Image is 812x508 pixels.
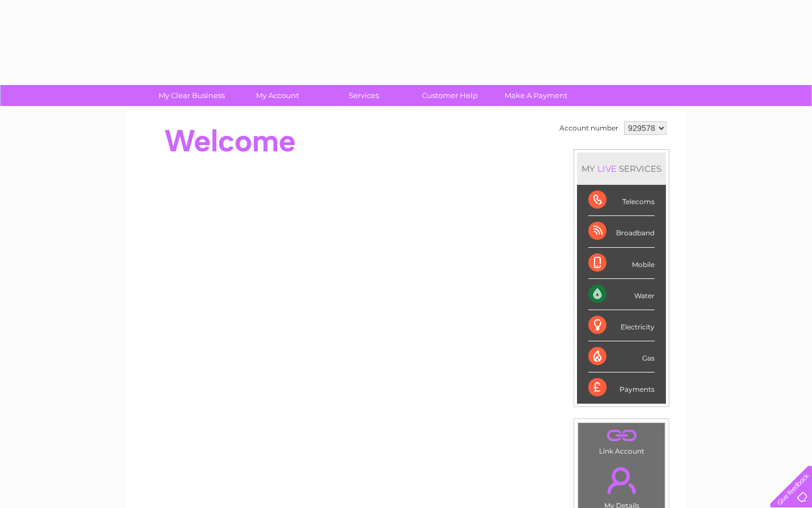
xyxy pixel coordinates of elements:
[145,85,238,106] a: My Clear Business
[557,118,621,138] td: Account number
[595,163,619,174] div: LIVE
[588,216,655,247] div: Broadband
[581,426,662,446] a: .
[231,85,324,106] a: My Account
[577,153,666,185] div: MY SERVICES
[588,279,655,310] div: Water
[588,341,655,372] div: Gas
[489,85,583,106] a: Make A Payment
[317,85,411,106] a: Services
[588,372,655,403] div: Payments
[403,85,497,106] a: Customer Help
[588,185,655,216] div: Telecoms
[588,310,655,341] div: Electricity
[588,248,655,279] div: Mobile
[581,460,662,500] a: .
[578,422,665,458] td: Link Account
